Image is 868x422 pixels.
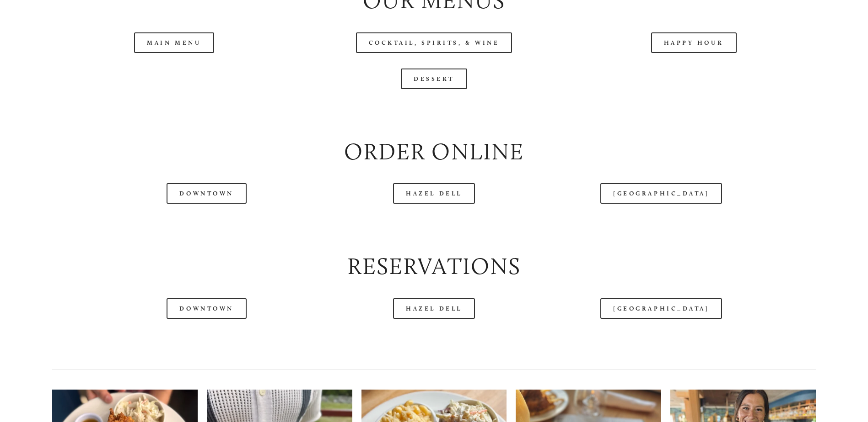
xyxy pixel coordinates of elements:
[167,183,246,204] a: Downtown
[52,250,816,283] h2: Reservations
[167,298,246,319] a: Downtown
[393,298,475,319] a: Hazel Dell
[52,136,816,168] h2: Order Online
[600,183,722,204] a: [GEOGRAPHIC_DATA]
[393,183,475,204] a: Hazel Dell
[600,298,722,319] a: [GEOGRAPHIC_DATA]
[401,69,467,89] a: Dessert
